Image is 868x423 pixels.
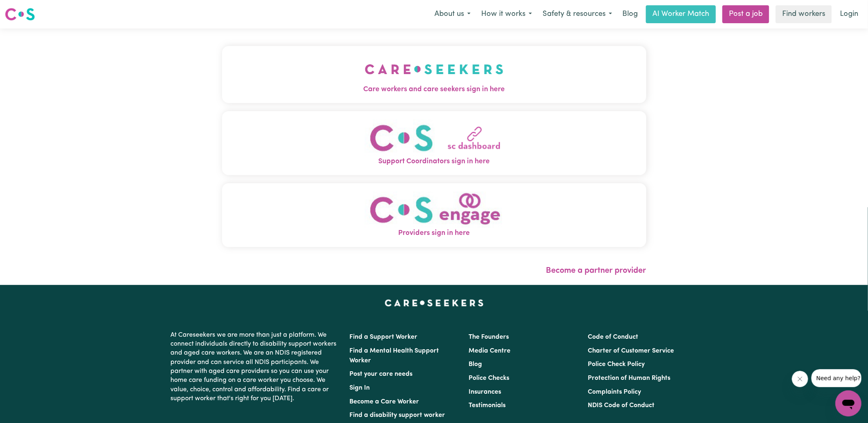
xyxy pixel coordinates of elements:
button: Safety & resources [537,6,617,23]
a: The Founders [469,334,509,340]
a: Blog [617,5,643,23]
iframe: Button to launch messaging window [835,390,861,416]
a: Protection of Human Rights [588,375,671,381]
a: Become a partner provider [546,267,646,275]
span: Care workers and care seekers sign in here [222,84,646,95]
span: Providers sign in here [222,228,646,239]
a: Find a Mental Health Support Worker [349,348,439,364]
a: Insurances [469,389,501,395]
a: Find a Support Worker [349,334,417,340]
a: Sign In [349,385,370,391]
a: Become a Care Worker [349,399,419,405]
a: Code of Conduct [588,334,639,340]
iframe: Close message [792,371,808,387]
a: NDIS Code of Conduct [588,402,655,409]
a: Blog [469,361,482,368]
a: Login [835,5,863,23]
iframe: Message from company [811,369,861,387]
a: Post a job [722,5,769,23]
button: How it works [476,6,537,23]
a: Media Centre [469,348,510,354]
button: Care workers and care seekers sign in here [222,46,646,103]
a: Find workers [776,5,832,23]
a: Careseekers home page [385,300,484,306]
a: Find a disability support worker [349,412,445,419]
button: Providers sign in here [222,183,646,247]
a: AI Worker Match [646,5,716,23]
a: Police Checks [469,375,509,381]
button: About us [429,6,476,23]
button: Support Coordinators sign in here [222,111,646,175]
a: Testimonials [469,402,506,409]
a: Careseekers logo [5,5,35,24]
a: Complaints Policy [588,389,641,395]
p: At Careseekers we are more than just a platform. We connect individuals directly to disability su... [170,327,340,407]
img: Careseekers logo [5,7,35,22]
a: Charter of Customer Service [588,348,674,354]
a: Post your care needs [349,371,412,377]
a: Police Check Policy [588,361,645,368]
span: Support Coordinators sign in here [222,156,646,167]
